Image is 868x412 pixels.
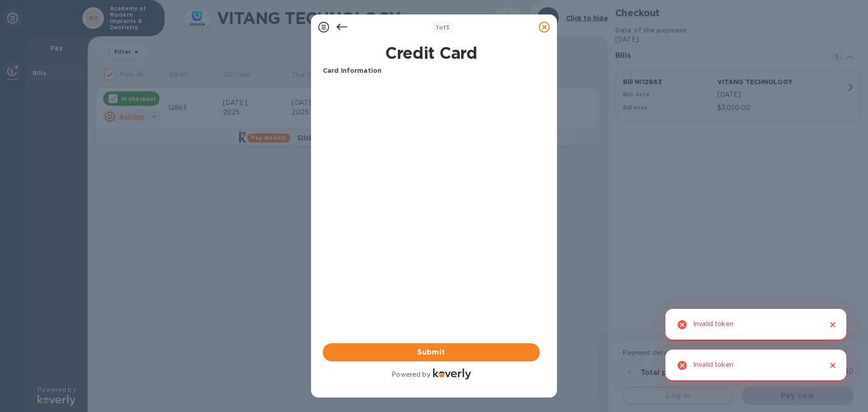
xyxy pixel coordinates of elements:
[330,347,533,358] span: Submit
[433,369,471,379] img: Logo
[693,357,733,374] div: Invalid token
[827,319,839,331] button: Close
[436,24,450,31] b: of 3
[693,316,733,333] div: Invalid token
[392,370,430,379] p: Powered by
[323,67,382,74] b: Card Information
[319,43,543,62] h1: Credit Card
[436,24,439,31] span: 1
[323,343,540,361] button: Submit
[827,360,839,371] button: Close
